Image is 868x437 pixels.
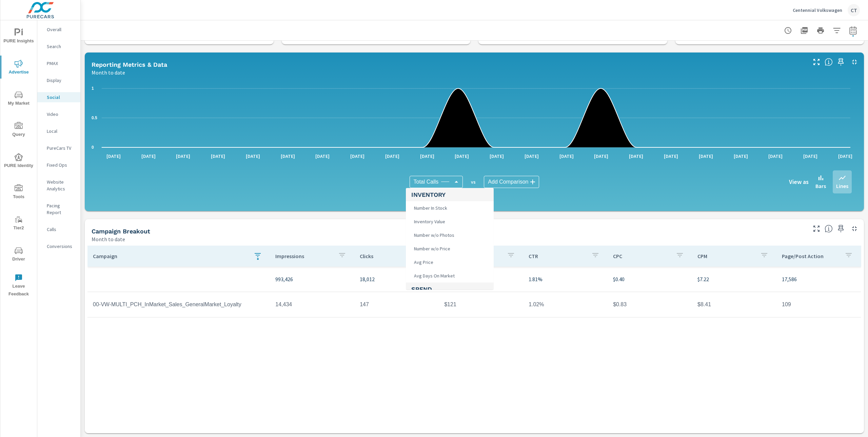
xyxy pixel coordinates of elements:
[411,230,456,240] span: Number w/o Photos
[411,188,488,201] h5: Inventory
[411,283,488,296] h5: Spend
[411,203,449,213] span: Number In Stock
[411,217,447,226] span: Inventory Value
[411,257,435,267] span: Avg Price
[411,271,456,280] span: Avg Days On Market
[411,244,452,253] span: Number w/o Price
